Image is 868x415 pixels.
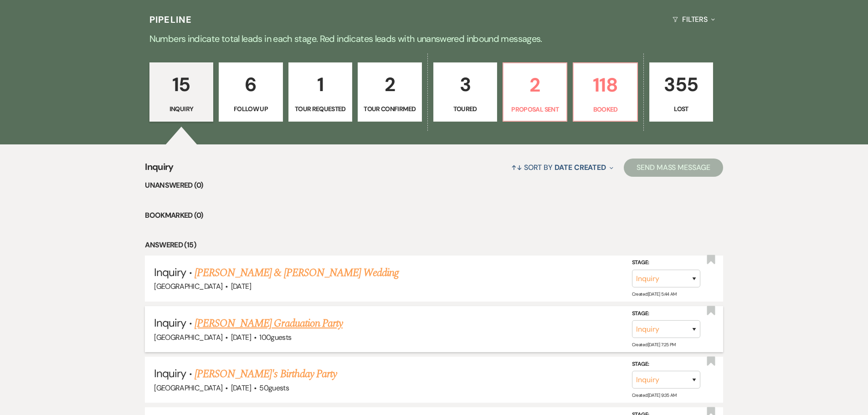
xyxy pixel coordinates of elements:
[508,155,617,179] button: Sort By Date Created
[632,359,700,369] label: Stage:
[225,69,277,100] p: 6
[154,265,186,279] span: Inquiry
[145,179,723,191] li: Unanswered (0)
[145,239,723,251] li: Answered (15)
[579,104,631,114] p: Booked
[154,316,186,330] span: Inquiry
[439,69,491,100] p: 3
[503,62,567,122] a: 2Proposal Sent
[154,282,222,291] span: [GEOGRAPHIC_DATA]
[259,333,291,342] span: 100 guests
[573,62,637,122] a: 118Booked
[231,383,251,393] span: [DATE]
[364,69,416,100] p: 2
[231,333,251,342] span: [DATE]
[632,342,676,348] span: Created: [DATE] 7:25 PM
[655,104,707,114] p: Lost
[649,62,713,122] a: 355Lost
[555,163,606,172] span: Date Created
[294,69,346,100] p: 1
[669,7,719,31] button: Filters
[149,13,192,26] h3: Pipeline
[225,104,277,114] p: Follow Up
[231,282,251,291] span: [DATE]
[433,62,497,122] a: 3Toured
[655,69,707,100] p: 355
[155,69,207,100] p: 15
[195,265,399,281] a: [PERSON_NAME] & [PERSON_NAME] Wedding
[632,291,677,297] span: Created: [DATE] 5:44 AM
[294,104,346,114] p: Tour Requested
[154,383,222,393] span: [GEOGRAPHIC_DATA]
[195,315,343,332] a: [PERSON_NAME] Graduation Party
[358,62,421,122] a: 2Tour Confirmed
[632,258,700,268] label: Stage:
[364,104,416,114] p: Tour Confirmed
[509,70,561,100] p: 2
[259,383,289,393] span: 50 guests
[154,333,222,342] span: [GEOGRAPHIC_DATA]
[106,31,762,46] p: Numbers indicate total leads in each stage. Red indicates leads with unanswered inbound messages.
[195,366,337,382] a: [PERSON_NAME]'s Birthday Party
[288,62,352,122] a: 1Tour Requested
[154,366,186,380] span: Inquiry
[632,392,677,398] span: Created: [DATE] 9:35 AM
[155,104,207,114] p: Inquiry
[149,62,213,122] a: 15Inquiry
[624,159,723,177] button: Send Mass Message
[439,104,491,114] p: Toured
[511,163,522,172] span: ↑↓
[145,160,174,179] span: Inquiry
[579,70,631,100] p: 118
[145,210,723,221] li: Bookmarked (0)
[632,309,700,319] label: Stage:
[509,104,561,114] p: Proposal Sent
[219,62,282,122] a: 6Follow Up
